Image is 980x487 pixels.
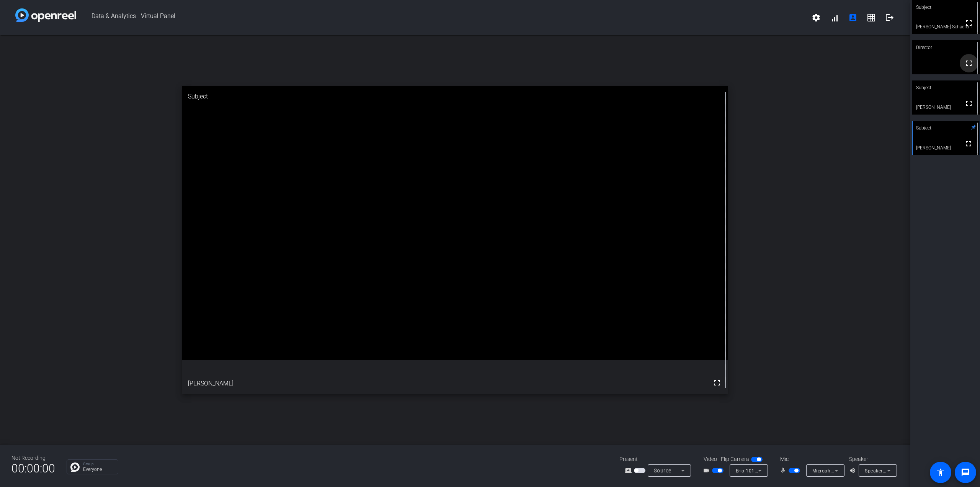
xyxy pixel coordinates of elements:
[964,59,973,68] mat-icon: fullscreen
[849,455,895,463] div: Speaker
[15,8,76,22] img: white-gradient.svg
[912,40,980,55] div: Director
[654,467,671,474] span: Source
[867,13,876,22] mat-icon: grid_on
[964,99,973,108] mat-icon: fullscreen
[70,462,80,472] img: Chat Icon
[848,13,857,22] mat-icon: account_box
[83,462,114,466] p: Group
[849,466,858,475] mat-icon: volume_up
[83,467,114,472] p: Everyone
[812,467,916,474] span: Microphone (Jabra EVOLVE LINK) (0b0e:0306)
[182,86,728,107] div: Subject
[703,466,712,475] mat-icon: videocam_outline
[704,455,717,463] span: Video
[11,459,55,478] span: 00:00:00
[712,378,722,387] mat-icon: fullscreen
[936,468,945,477] mat-icon: accessibility
[773,455,849,463] div: Mic
[885,13,894,22] mat-icon: logout
[912,121,980,135] div: Subject
[964,18,973,28] mat-icon: fullscreen
[736,467,784,474] span: Brio 101 (046d:094d)
[912,80,980,95] div: Subject
[625,466,634,475] mat-icon: screen_share_outline
[964,139,973,148] mat-icon: fullscreen
[825,8,844,27] button: signal_cellular_alt
[812,13,821,22] mat-icon: settings
[11,454,55,462] div: Not Recording
[619,455,696,463] div: Present
[721,455,749,463] span: Flip Camera
[76,8,807,27] span: Data & Analytics - Virtual Panel
[865,467,963,474] span: Speakers (Jabra EVOLVE LINK) (0b0e:0306)
[961,468,970,477] mat-icon: message
[779,466,789,475] mat-icon: mic_none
